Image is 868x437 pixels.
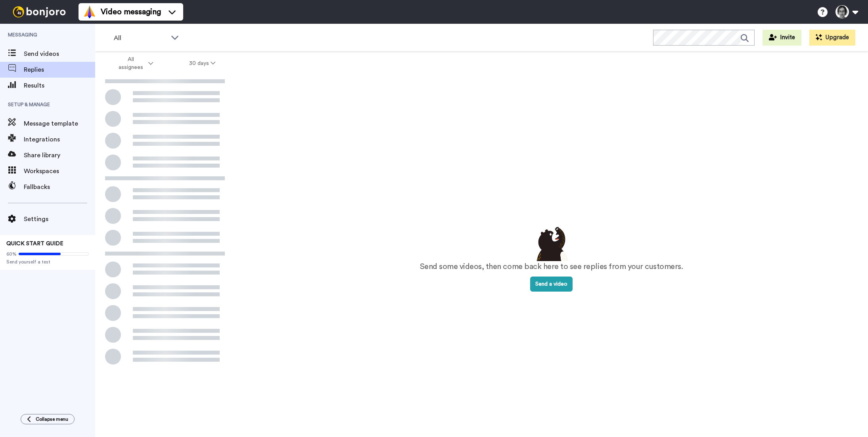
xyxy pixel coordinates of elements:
button: Collapse menu [21,414,75,424]
img: results-emptystates.png [532,225,571,261]
button: 30 days [171,56,234,71]
span: Workspaces [24,166,95,176]
span: Fallbacks [24,182,95,192]
span: Results [24,81,95,90]
span: Send yourself a test [6,259,89,265]
span: Replies [24,65,95,74]
span: Video messaging [101,6,161,17]
button: Send a video [530,277,573,292]
span: 60% [6,251,17,257]
span: Send videos [24,49,95,59]
span: QUICK START GUIDE [6,241,63,246]
a: Send a video [530,281,573,287]
span: Collapse menu [36,416,68,422]
span: All assignees [115,55,147,71]
button: Invite [763,30,801,46]
img: vm-color.svg [83,6,96,18]
button: Upgrade [809,30,855,46]
span: Integrations [24,135,95,144]
button: All assignees [97,52,171,74]
span: All [114,33,167,43]
img: bj-logo-header-white.svg [10,6,69,17]
span: Settings [24,214,95,224]
p: Send some videos, then come back here to see replies from your customers. [420,261,683,273]
span: Share library [24,151,95,160]
span: Message template [24,119,95,128]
